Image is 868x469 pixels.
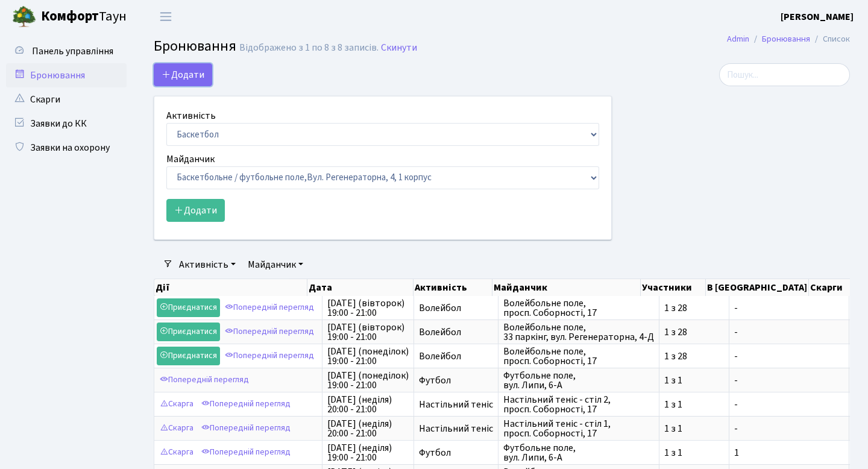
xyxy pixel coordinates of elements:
button: Додати [154,63,212,86]
span: 1 з 1 [664,448,724,458]
span: Волейбольне поле, 33 паркінг, вул. Регенераторна, 4-Д [503,323,654,342]
span: Футбол [419,376,493,385]
span: Бронювання [154,36,236,57]
a: Попередній перегляд [222,298,317,317]
a: Приєднатися [157,323,220,341]
span: Волейбол [419,303,493,313]
span: Настільний теніс [419,424,493,433]
a: Попередній перегляд [198,395,294,414]
a: Попередній перегляд [157,371,252,389]
span: Футбольне поле, вул. Липи, 6-А [503,371,654,390]
span: - [734,424,844,433]
th: Дії [154,279,307,296]
b: [PERSON_NAME] [781,10,854,24]
span: [DATE] (вівторок) 19:00 - 21:00 [327,298,409,318]
span: Настільний теніс - стіл 2, просп. Соборності, 17 [503,395,654,414]
label: Майданчик [166,152,215,166]
span: 1 з 28 [664,327,724,337]
li: Список [810,33,850,46]
span: - [734,303,844,313]
a: [PERSON_NAME] [781,10,854,24]
span: Таун [41,7,127,27]
span: Футбольне поле, вул. Липи, 6-А [503,443,654,462]
span: - [734,400,844,409]
span: Волейбольне поле, просп. Соборності, 17 [503,298,654,318]
a: Попередній перегляд [198,443,294,462]
a: Скарги [6,87,127,112]
span: Волейбольне поле, просп. Соборності, 17 [503,347,654,366]
label: Активність [166,109,216,123]
span: Волейбол [419,327,493,337]
span: - [734,351,844,361]
th: Майданчик [492,279,640,296]
span: Настільний теніс - стіл 1, просп. Соборності, 17 [503,419,654,438]
a: Заявки до КК [6,112,127,136]
a: Бронювання [6,63,127,87]
button: Переключити навігацію [151,7,181,27]
button: Додати [166,199,225,222]
a: Панель управління [6,39,127,63]
a: Попередній перегляд [198,419,294,438]
span: [DATE] (неділя) 19:00 - 21:00 [327,443,409,462]
span: Волейбол [419,351,493,361]
span: 1 з 1 [664,424,724,433]
th: Скарги [809,279,858,296]
a: Заявки на охорону [6,136,127,160]
span: [DATE] (неділя) 20:00 - 21:00 [327,395,409,414]
th: Активність [414,279,493,296]
th: В [GEOGRAPHIC_DATA] [706,279,809,296]
span: Настільний теніс [419,400,493,409]
a: Скарга [157,443,197,462]
span: 1 з 1 [664,376,724,385]
th: Участники [641,279,706,296]
a: Активність [174,254,241,275]
a: Скинути [381,42,417,54]
span: - [734,376,844,385]
a: Бронювання [762,33,810,45]
span: [DATE] (вівторок) 19:00 - 21:00 [327,323,409,342]
span: - [734,327,844,337]
span: [DATE] (понеділок) 19:00 - 21:00 [327,371,409,390]
span: 1 з 28 [664,351,724,361]
span: Панель управління [32,45,113,58]
input: Пошук... [719,63,850,86]
span: 1 з 1 [664,400,724,409]
th: Дата [307,279,414,296]
a: Admin [727,33,749,45]
a: Скарга [157,419,197,438]
a: Попередній перегляд [222,323,317,341]
span: 1 [734,448,844,458]
nav: breadcrumb [709,27,868,52]
b: Комфорт [41,7,99,26]
span: [DATE] (неділя) 20:00 - 21:00 [327,419,409,438]
span: Футбол [419,448,493,458]
a: Приєднатися [157,298,220,317]
div: Відображено з 1 по 8 з 8 записів. [239,42,379,54]
a: Скарга [157,395,197,414]
span: 1 з 28 [664,303,724,313]
img: logo.png [12,5,36,29]
span: [DATE] (понеділок) 19:00 - 21:00 [327,347,409,366]
a: Попередній перегляд [222,347,317,365]
a: Майданчик [243,254,308,275]
a: Приєднатися [157,347,220,365]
